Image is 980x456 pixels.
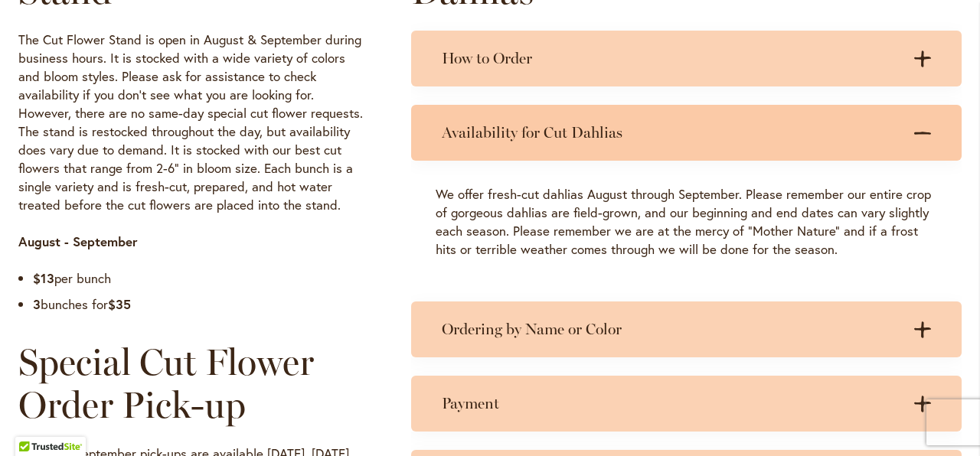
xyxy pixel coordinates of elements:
li: per bunch [33,269,367,288]
strong: $13 [33,269,54,287]
h2: Special Cut Flower Order Pick-up [18,340,367,426]
strong: $35 [108,295,131,313]
h3: Payment [442,394,900,413]
h3: Ordering by Name or Color [442,320,900,339]
summary: Payment [411,376,962,432]
li: bunches for [33,295,367,314]
strong: 3 [33,295,41,313]
summary: Ordering by Name or Color [411,301,962,357]
h3: How to Order [442,49,900,68]
summary: Availability for Cut Dahlias [411,105,962,161]
summary: How to Order [411,31,962,86]
p: The Cut Flower Stand is open in August & September during business hours. It is stocked with a wi... [18,31,367,214]
strong: August - September [18,233,138,250]
h3: Availability for Cut Dahlias [442,123,900,142]
p: We offer fresh-cut dahlias August through September. Please remember our entire crop of gorgeous ... [436,185,937,259]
